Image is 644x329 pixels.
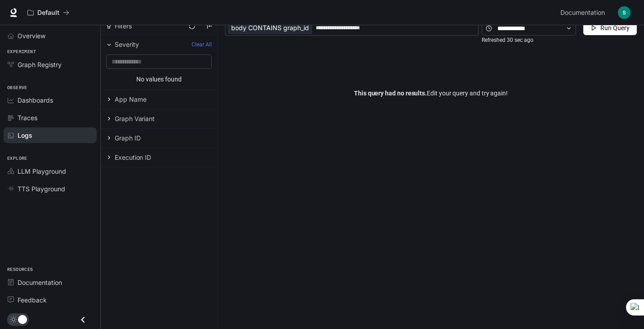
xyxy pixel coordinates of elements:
[18,184,65,194] span: TTS Playground
[615,4,633,22] button: User avatar
[206,23,213,29] span: vertical-align-top
[115,134,140,142] span: Graph ID
[4,127,97,143] a: Logs
[18,95,53,105] span: Dashboards
[4,163,97,179] a: LLM Playground
[192,41,212,49] span: Clear All
[4,110,97,126] a: Traces
[18,131,32,140] span: Logs
[4,92,97,108] a: Dashboards
[4,292,97,308] a: Feedback
[115,95,146,104] span: App Name
[557,4,612,22] a: Documentation
[115,153,151,162] span: Execution ID
[189,23,195,29] span: sync
[618,6,631,19] img: User avatar
[583,21,637,35] button: Run Query
[18,295,47,305] span: Feedback
[18,60,62,69] span: Graph Registry
[18,314,27,324] span: Dark mode toggle
[37,9,59,17] p: Default
[4,57,97,72] a: Graph Registry
[73,311,93,329] button: Close drawer
[136,76,182,83] span: No values found
[354,90,427,97] span: This query had no results.
[18,167,66,176] span: LLM Playground
[4,28,97,44] a: Overview
[354,88,508,98] span: Edit your query and try again!
[115,115,155,123] span: Graph Variant
[18,31,45,41] span: Overview
[18,113,37,122] span: Traces
[4,275,97,290] a: Documentation
[482,36,533,45] article: Refreshed 30 sec ago
[115,41,139,49] span: Severity
[18,278,62,287] span: Documentation
[23,4,73,22] button: All workspaces
[600,23,630,33] span: Run Query
[106,23,112,29] span: filter
[115,22,132,30] span: Filters
[560,7,605,18] span: Documentation
[4,181,97,197] a: TTS Playground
